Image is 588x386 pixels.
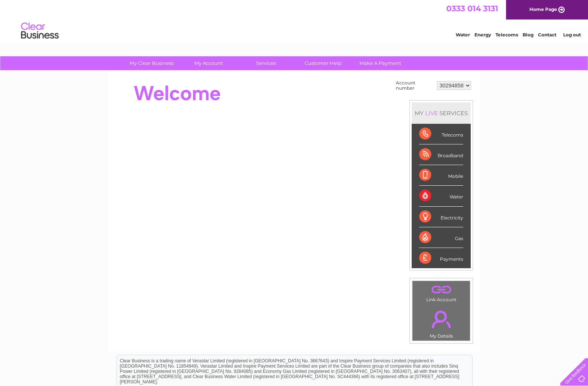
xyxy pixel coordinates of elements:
[419,227,463,248] div: Gas
[523,32,533,38] a: Blog
[414,306,468,332] a: .
[496,32,518,38] a: Telecoms
[419,144,463,165] div: Broadband
[235,56,297,70] a: Services
[419,124,463,144] div: Telecoms
[419,165,463,186] div: Mobile
[419,186,463,206] div: Water
[414,283,468,296] a: .
[474,32,491,38] a: Energy
[412,281,470,304] td: Link Account
[563,32,581,38] a: Log out
[121,56,183,70] a: My Clear Business
[21,20,59,42] img: logo.png
[117,4,472,36] div: Clear Business is a trading name of Verastar Limited (registered in [GEOGRAPHIC_DATA] No. 3667643...
[424,110,439,117] div: LIVE
[446,4,498,13] a: 0333 014 3131
[292,56,354,70] a: Customer Help
[178,56,240,70] a: My Account
[412,102,471,124] div: MY SERVICES
[419,207,463,227] div: Electricity
[349,56,411,70] a: Make A Payment
[394,78,435,93] td: Account number
[538,32,556,38] a: Contact
[412,304,470,341] td: My Details
[456,32,470,38] a: Water
[419,248,463,268] div: Payments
